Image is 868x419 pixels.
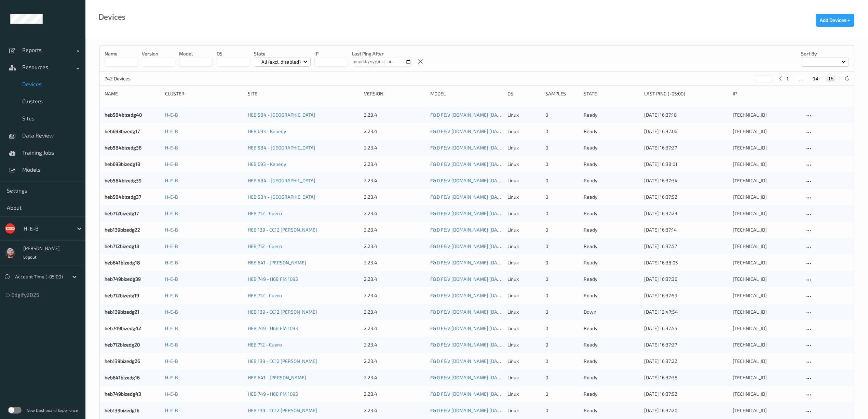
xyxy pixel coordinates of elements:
[248,276,298,282] a: HEB 749 - H68 FM 1093
[98,14,125,21] div: Devices
[584,259,639,266] p: ready
[248,145,315,150] a: HEB 584 - [GEOGRAPHIC_DATA]
[584,210,639,217] p: ready
[165,194,178,200] a: H-E-B
[248,161,286,167] a: HEB 693 - Kenedy
[364,374,425,381] div: 2.23.4
[105,260,140,265] a: heb641bizedg18
[248,375,306,380] a: HEB 641 - [PERSON_NAME]
[364,358,425,365] div: 2.23.4
[364,341,425,348] div: 2.23.4
[248,325,298,331] a: HEB 749 - H68 FM 1093
[545,243,579,250] div: 0
[430,112,516,118] a: F&D F&V [DOMAIN_NAME] [DATE] 16:30
[248,90,359,97] div: Site
[430,161,516,167] a: F&D F&V [DOMAIN_NAME] [DATE] 16:30
[507,128,541,135] p: linux
[248,210,282,216] a: HEB 712 - Cuero
[545,194,579,200] div: 0
[584,90,639,97] div: State
[259,58,303,65] p: All (excl. disabled)
[644,128,728,135] div: [DATE] 16:37:06
[165,260,178,265] a: H-E-B
[364,391,425,397] div: 2.23.4
[644,90,728,97] div: Last Ping (-05:00)
[507,177,541,184] p: linux
[430,358,516,364] a: F&D F&V [DOMAIN_NAME] [DATE] 16:30
[507,358,541,365] p: linux
[584,226,639,233] p: ready
[733,276,800,283] div: [TECHNICAL_ID]
[248,342,282,348] a: HEB 712 - Cuero
[733,309,800,315] div: [TECHNICAL_ID]
[644,210,728,217] div: [DATE] 16:37:23
[545,358,579,365] div: 0
[165,243,178,249] a: H-E-B
[733,358,800,365] div: [TECHNICAL_ID]
[801,50,849,57] p: Sort by
[545,407,579,414] div: 0
[248,358,317,364] a: HEB 139 - CC12 [PERSON_NAME]
[165,358,178,364] a: H-E-B
[733,144,800,151] div: [TECHNICAL_ID]
[430,210,516,216] a: F&D F&V [DOMAIN_NAME] [DATE] 16:30
[430,243,516,249] a: F&D F&V [DOMAIN_NAME] [DATE] 16:30
[507,407,541,414] p: linux
[105,178,141,183] a: heb584bizedg39
[105,128,140,134] a: heb693bizedg17
[784,76,791,82] button: 1
[644,161,728,168] div: [DATE] 16:38:01
[545,276,579,283] div: 0
[733,325,800,332] div: [TECHNICAL_ID]
[584,407,639,414] p: ready
[105,276,141,282] a: heb749bizedg39
[545,309,579,315] div: 0
[430,260,516,265] a: F&D F&V [DOMAIN_NAME] [DATE] 16:30
[165,342,178,348] a: H-E-B
[364,90,425,97] div: version
[248,112,315,118] a: HEB 584 - [GEOGRAPHIC_DATA]
[248,227,317,233] a: HEB 139 - CC12 [PERSON_NAME]
[364,128,425,135] div: 2.23.4
[584,128,639,135] p: ready
[545,325,579,332] div: 0
[733,128,800,135] div: [TECHNICAL_ID]
[248,243,282,249] a: HEB 712 - Cuero
[584,276,639,283] p: ready
[733,259,800,266] div: [TECHNICAL_ID]
[584,177,639,184] p: ready
[507,309,541,315] p: linux
[545,128,579,135] div: 0
[430,292,516,298] a: F&D F&V [DOMAIN_NAME] [DATE] 16:30
[364,226,425,233] div: 2.23.4
[644,325,728,332] div: [DATE] 16:37:55
[430,145,516,150] a: F&D F&V [DOMAIN_NAME] [DATE] 16:30
[733,226,800,233] div: [TECHNICAL_ID]
[248,178,315,183] a: HEB 584 - [GEOGRAPHIC_DATA]
[644,144,728,151] div: [DATE] 16:37:27
[733,391,800,397] div: [TECHNICAL_ID]
[545,292,579,299] div: 0
[430,309,516,315] a: F&D F&V [DOMAIN_NAME] [DATE] 16:30
[364,177,425,184] div: 2.23.4
[165,210,178,216] a: H-E-B
[105,145,142,150] a: heb584bizedg38
[430,342,516,348] a: F&D F&V [DOMAIN_NAME] [DATE] 16:30
[165,292,178,298] a: H-E-B
[733,292,800,299] div: [TECHNICAL_ID]
[584,341,639,348] p: ready
[364,112,425,118] div: 2.23.4
[584,112,639,118] p: ready
[165,128,178,134] a: H-E-B
[248,194,315,200] a: HEB 584 - [GEOGRAPHIC_DATA]
[105,358,140,364] a: heb139bizedg26
[314,50,348,57] p: IP
[352,50,412,57] p: Last Ping After
[644,177,728,184] div: [DATE] 16:37:34
[217,50,250,57] p: OS
[733,341,800,348] div: [TECHNICAL_ID]
[507,259,541,266] p: linux
[165,276,178,282] a: H-E-B
[364,144,425,151] div: 2.23.4
[507,226,541,233] p: linux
